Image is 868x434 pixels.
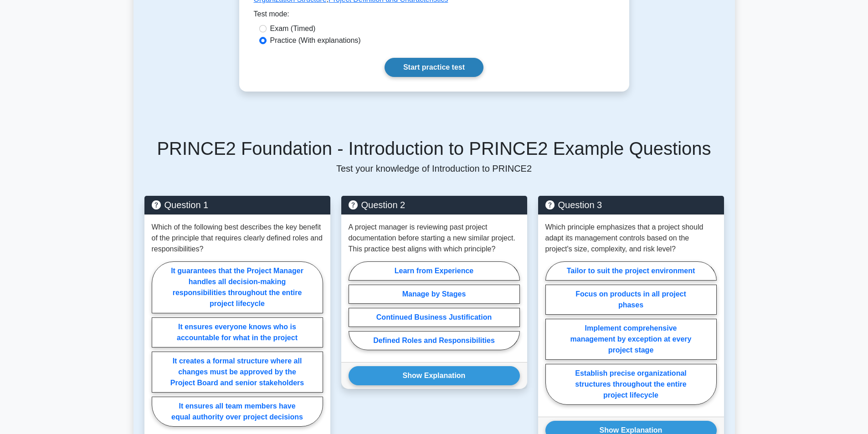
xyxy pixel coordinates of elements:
[545,222,717,255] p: Which principle emphasizes that a project should adapt its management controls based on the proje...
[270,35,361,46] label: Practice (With explanations)
[349,222,520,255] p: A project manager is reviewing past project documentation before starting a new similar project. ...
[349,331,520,350] label: Defined Roles and Responsibilities
[545,199,717,210] h5: Question 3
[349,366,520,385] button: Show Explanation
[545,319,717,360] label: Implement comprehensive management by exception at every project stage
[349,261,520,281] label: Learn from Experience
[152,199,323,210] h5: Question 1
[349,308,520,327] label: Continued Business Justification
[270,23,316,34] label: Exam (Timed)
[545,285,717,315] label: Focus on products in all project phases
[349,199,520,210] h5: Question 2
[254,9,615,23] div: Test mode:
[144,163,724,174] p: Test your knowledge of Introduction to PRINCE2
[152,261,323,313] label: It guarantees that the Project Manager handles all decision-making responsibilities throughout th...
[144,138,724,159] h5: PRINCE2 Foundation - Introduction to PRINCE2 Example Questions
[349,285,520,304] label: Manage by Stages
[152,397,323,427] label: It ensures all team members have equal authority over project decisions
[152,317,323,347] label: It ensures everyone knows who is accountable for what in the project
[545,261,717,281] label: Tailor to suit the project environment
[385,58,483,77] a: Start practice test
[152,352,323,393] label: It creates a formal structure where all changes must be approved by the Project Board and senior ...
[152,222,323,255] p: Which of the following best describes the key benefit of the principle that requires clearly defi...
[545,364,717,405] label: Establish precise organizational structures throughout the entire project lifecycle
